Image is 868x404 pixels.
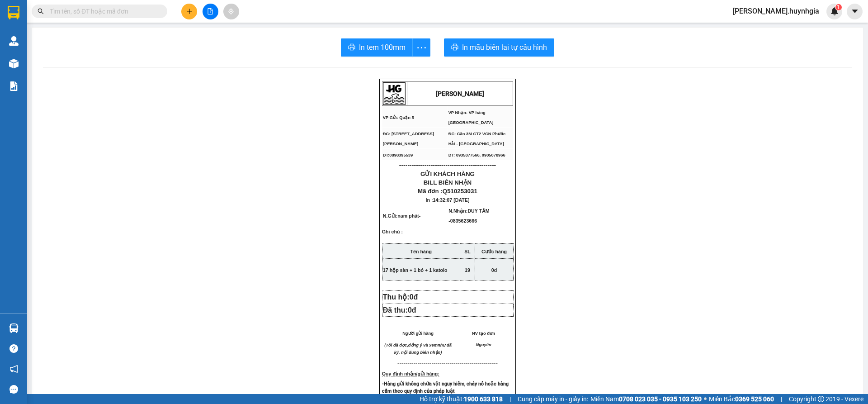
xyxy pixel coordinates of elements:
span: printer [451,43,458,52]
span: NV tạo đơn [472,331,495,336]
span: VP Nhận: VP hàng [GEOGRAPHIC_DATA] [448,110,494,125]
span: [PERSON_NAME].huynhgia [726,5,826,17]
input: Tìm tên, số ĐT hoặc mã đơn [50,6,156,16]
em: (Tôi đã đọc,đồng ý và xem [384,343,438,347]
img: warehouse-icon [9,323,19,333]
span: 19 [465,267,470,273]
span: Q510253031 [443,188,477,195]
strong: Quy định nhận/gửi hàng: [382,371,439,376]
span: Miền Nam [590,394,702,404]
span: --- [397,360,403,367]
img: warehouse-icon [9,36,19,46]
span: - [419,213,421,219]
span: Ghi chú : [382,229,403,242]
span: Mã đơn : [418,188,477,195]
button: aim [223,4,239,19]
span: message [9,385,18,394]
span: GỬI KHÁCH HÀNG [420,171,475,177]
span: nam phát [397,213,419,219]
span: 0835623666 [450,218,477,223]
span: Hỗ trợ kỹ thuật: [420,394,503,404]
span: Miền Bắc [709,394,774,404]
span: ----------------------------------------------- [403,360,498,367]
span: ĐT: 0935877566, 0905078966 [448,153,505,157]
span: Người gửi hàng [402,331,434,336]
button: plus [181,4,197,19]
strong: -Hàng gửi không chứa vật nguy hiểm, cháy nổ hoặc hàng cấm theo quy định của pháp luật [382,381,509,394]
strong: SL [464,249,471,254]
span: 0đ [491,267,497,273]
span: In mẫu biên lai tự cấu hình [462,42,547,53]
span: copyright [818,396,824,402]
sup: 1 [835,4,842,10]
span: | [509,394,511,404]
span: Thu hộ: [383,293,422,301]
span: ĐC: [STREET_ADDRESS][PERSON_NAME] [383,132,434,146]
em: như đã ký, nội dung biên nhận) [394,343,452,355]
strong: [PERSON_NAME] [436,90,484,97]
button: file-add [203,4,218,19]
span: 17 hộp sàn + 1 bó + 1 katolo [383,267,448,273]
span: Đã thu: [383,306,416,314]
span: aim [228,8,234,14]
span: N.Nhận: [448,208,489,223]
span: ĐC: Căn 3M CT2 VCN Phước Hải - [GEOGRAPHIC_DATA] [448,132,506,146]
span: more [413,42,430,53]
img: warehouse-icon [9,59,19,68]
span: caret-down [851,7,859,15]
span: VP Gửi: Quận 5 [383,115,414,120]
span: question-circle [9,344,18,353]
img: logo [383,82,406,105]
span: Cung cấp máy in - giấy in: [518,394,588,404]
strong: 1900 633 818 [464,395,503,403]
span: plus [186,8,193,14]
button: printerIn mẫu biên lai tự cấu hình [444,38,554,57]
span: Nguyên [476,342,491,347]
button: more [412,38,430,57]
span: In : [426,197,470,203]
span: 14:32:07 [DATE] [433,197,470,203]
span: ⚪️ [704,397,707,401]
span: printer [348,43,355,52]
strong: Tên hàng [410,249,432,254]
button: caret-down [847,4,863,19]
button: printerIn tem 100mm [341,38,413,57]
span: 0đ [410,293,418,301]
span: file-add [207,8,213,14]
strong: 0708 023 035 - 0935 103 250 [619,395,702,403]
img: icon-new-feature [830,7,839,15]
span: ---------------------------------------------- [399,162,496,169]
span: | [781,394,782,404]
span: N.Gửi: [383,213,420,219]
img: solution-icon [9,81,19,91]
span: In tem 100mm [359,42,406,53]
span: BILL BIÊN NHẬN [424,179,472,186]
span: 0đ [408,306,416,314]
img: logo-vxr [8,6,19,19]
span: search [38,8,44,14]
span: ĐT:0898395539 [383,153,413,157]
span: notification [9,365,18,373]
span: DUY TÂM - [448,208,489,223]
span: 1 [837,4,840,10]
strong: Cước hàng [481,249,507,254]
strong: 0369 525 060 [735,395,774,403]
